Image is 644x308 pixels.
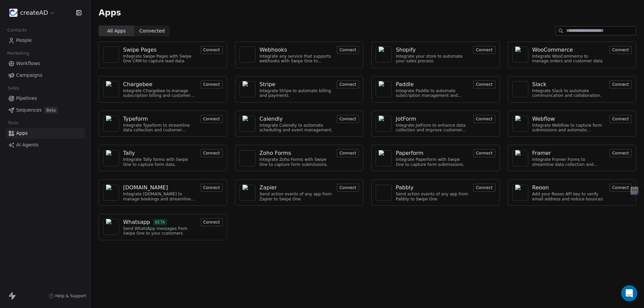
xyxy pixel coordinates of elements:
[532,149,551,157] div: Framer
[123,184,197,192] a: [DOMAIN_NAME]
[379,150,389,166] img: NA
[609,150,632,156] a: Connect
[396,192,469,201] div: Send action events of any app from Pabbly to Swipe One
[532,123,606,133] div: Integrate Webflow to capture form submissions and automate customer engagement.
[260,157,333,167] div: Integrate Zoho Forms with Swipe One to capture form submissions.
[396,80,469,88] a: Paddle
[337,46,359,54] button: Connect
[201,81,223,87] a: Connect
[16,72,42,79] span: Campaigns
[609,115,632,123] button: Connect
[376,150,392,166] a: NA
[396,149,424,157] div: Paperform
[379,185,389,201] img: NA
[16,107,42,114] span: Sequences
[515,116,525,132] img: NA
[201,219,223,225] a: Connect
[201,184,223,191] a: Connect
[515,47,525,63] img: NA
[103,81,119,97] a: NA
[512,150,528,166] a: NA
[532,54,606,64] div: Integrate WooCommerce to manage orders and customer data
[609,184,632,191] a: Connect
[103,219,119,235] a: NA
[609,80,632,88] button: Connect
[337,115,359,123] button: Connect
[515,150,525,166] img: NA
[27,39,33,44] img: tab_domain_overview_orange.svg
[123,115,148,123] div: Typeform
[201,80,223,88] button: Connect
[473,116,495,122] a: Connect
[379,116,389,132] img: NA
[396,184,469,192] a: Pabbly
[532,80,606,88] a: Slack
[239,47,256,63] a: NA
[532,192,606,201] div: Add your Reoon API key to verify email address and reduce bounces
[4,48,32,58] span: Marketing
[337,184,359,191] a: Connect
[260,192,333,201] div: Send action events of any app from Zapier to Swipe One
[8,7,56,18] button: createAD
[44,107,58,114] span: Beta
[396,184,414,192] div: Pabbly
[11,11,16,16] img: logo_orange.svg
[106,81,116,97] img: NA
[532,149,606,157] a: Framer
[260,80,333,88] a: Stripe
[35,40,49,44] div: Domain
[515,185,525,201] img: NA
[20,8,48,17] span: createAD
[396,123,469,133] div: Integrate JotForm to enhance data collection and improve customer engagement.
[473,115,495,123] button: Connect
[532,157,606,167] div: Integrate Framer Forms to streamline data collection and customer engagement.
[376,81,392,97] a: NA
[260,115,283,123] div: Calendly
[201,184,223,192] button: Connect
[201,116,223,122] a: Connect
[123,149,197,157] a: Tally
[11,17,16,23] img: website_grey.svg
[123,80,152,88] div: Chargebee
[5,118,21,128] span: Tools
[396,54,469,64] div: Integrate your store to automate your sales process
[106,150,116,166] img: NA
[512,116,528,132] a: NA
[609,46,632,54] button: Connect
[106,116,116,132] img: NA
[376,116,392,132] a: NA
[106,219,116,235] img: NA
[260,80,275,88] div: Stripe
[515,84,525,94] img: NA
[473,184,495,192] button: Connect
[103,116,119,132] a: NA
[609,116,632,122] a: Connect
[260,149,333,157] a: Zoho Forms
[123,226,197,236] div: Send WhatsApp messages from Swipe One to your customers
[123,149,135,157] div: Tally
[512,185,528,201] a: NA
[16,37,32,44] span: People
[532,184,549,192] div: Reoon
[103,150,119,166] a: NA
[123,192,197,201] div: Integrate [DOMAIN_NAME] to manage bookings and streamline scheduling.
[5,93,85,104] a: Pipelines
[473,46,495,54] button: Connect
[260,54,333,64] div: Integrate any service that supports webhooks with Swipe One to capture and automate data workflows.
[396,46,416,54] div: Shopify
[337,184,359,192] button: Connect
[609,184,632,192] button: Connect
[260,184,277,192] div: Zapier
[260,88,333,98] div: Integrate Stripe to automate billing and payments.
[532,115,555,123] div: Webflow
[396,88,469,98] div: Integrate Paddle to automate subscription management and customer engagement.
[337,149,359,157] button: Connect
[260,184,333,192] a: Zapier
[5,35,85,46] a: People
[17,17,74,23] div: Domain: [DOMAIN_NAME]
[123,88,197,98] div: Integrate Chargebee to manage subscription billing and customer data.
[396,115,469,123] a: JotForm
[473,81,495,87] a: Connect
[376,47,392,63] a: NA
[106,47,116,63] img: NA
